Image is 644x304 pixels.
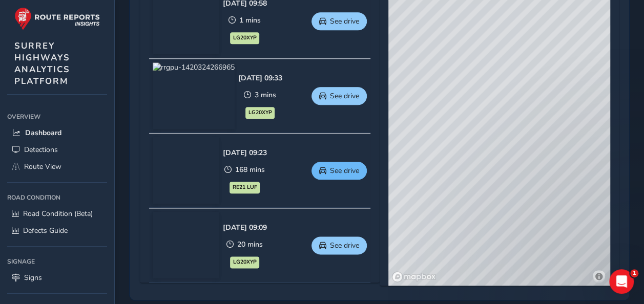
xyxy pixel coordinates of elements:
[330,166,359,176] span: See drive
[255,90,276,100] span: 3 mins
[14,7,100,30] img: rr logo
[330,91,359,101] span: See drive
[153,137,235,204] img: rrgpu-1614524600063
[311,162,367,180] button: See drive
[238,148,282,158] div: [DATE] 09:23
[311,236,367,254] button: See drive
[238,73,282,83] div: [DATE] 09:33
[7,269,107,286] a: Signs
[153,62,235,129] img: rrgpu-1420324266965
[7,222,107,239] a: Defects Guide
[311,12,367,30] button: See drive
[7,254,107,269] div: Signage
[24,162,61,171] span: Route View
[330,241,359,250] span: See drive
[23,209,93,219] span: Road Condition (Beta)
[7,205,107,222] a: Road Condition (Beta)
[7,158,107,175] a: Route View
[7,141,107,158] a: Detections
[253,240,278,249] span: 20 mins
[248,183,273,191] span: RE21 LUF
[24,145,58,155] span: Detections
[7,190,107,205] div: Road Condition
[330,16,359,26] span: See drive
[251,165,280,175] span: 168 mins
[7,109,107,124] div: Overview
[255,15,276,25] span: 1 mins
[609,269,634,294] iframe: Intercom live chat
[24,273,42,283] span: Signs
[248,34,272,42] span: LG20XYP
[23,226,68,235] span: Defects Guide
[14,40,70,87] span: SURREY HIGHWAYS ANALYTICS PLATFORM
[238,223,282,232] div: [DATE] 09:09
[25,128,61,138] span: Dashboard
[7,124,107,141] a: Dashboard
[248,258,272,266] span: LG20XYP
[630,269,638,277] span: 1
[248,108,272,117] span: LG20XYP
[153,212,235,278] img: rrgpu-1420324266965
[311,87,367,105] button: See drive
